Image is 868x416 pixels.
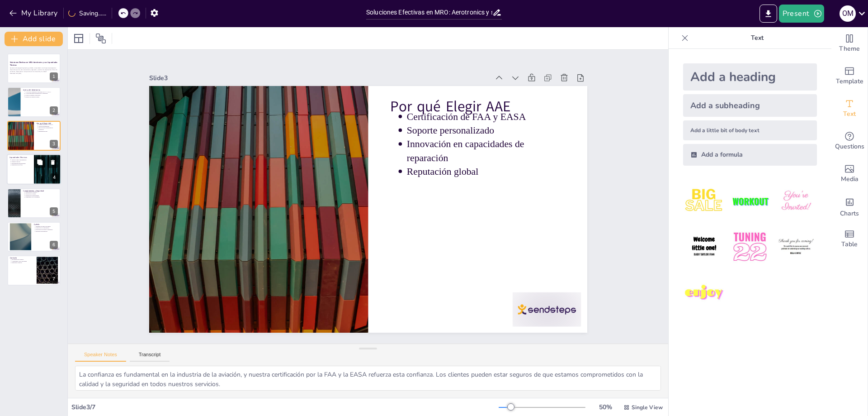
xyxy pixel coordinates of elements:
[23,189,58,192] p: Cumplimiento y Seguridad
[50,241,58,249] div: 6
[149,74,490,82] div: Slide 3
[10,62,57,67] strong: Soluciones Efectivas en MRO: Aerotronics y sus Capacidades Técnicas
[632,404,663,411] span: Single View
[10,72,58,74] p: Generated with [URL]
[406,124,565,137] p: Soporte personalizado
[7,154,61,185] div: 4
[12,262,34,264] p: Esperamos colaborar
[75,352,126,362] button: Speaker Notes
[130,352,170,362] button: Transcript
[75,366,661,391] textarea: La confianza es fundamental en la industria de la aviación, y nuestra certificación por la FAA y ...
[50,275,58,283] div: 7
[7,87,61,117] div: 2
[406,165,565,178] p: Reputación global
[50,174,58,182] div: 4
[34,223,58,226] p: Galería
[5,32,63,46] button: Add slide
[10,257,34,259] p: Contacto
[38,130,58,132] p: Reputación global
[71,31,86,46] div: Layout
[841,174,859,184] span: Media
[47,157,58,168] button: Delete Slide
[11,161,31,163] p: Ingeniería inversa
[683,63,817,91] div: Add a heading
[7,188,61,218] div: 5
[406,110,565,123] p: Certificación de FAA y EASA
[841,239,858,249] span: Table
[38,124,58,125] p: Certificación de FAA y EASA
[7,6,61,20] button: My Library
[50,207,58,215] div: 5
[25,195,58,196] p: Verificación de antecedentes
[831,125,868,158] div: Get real-time input from your audience
[831,92,868,125] div: Add text boxes
[11,159,31,161] p: Servicios MRO especializados
[25,193,58,195] p: Capacitación continua
[775,180,817,222] img: 3.jpeg
[775,226,817,268] img: 6.jpeg
[390,96,565,117] p: Por qué Elegir AAE
[831,190,868,223] div: Add charts and graphs
[36,227,58,229] p: Inspección de componentes
[38,127,58,130] p: Innovación en capacidades de reparación
[831,60,868,92] div: Add ready made slides
[683,94,817,117] div: Add a subheading
[10,67,58,72] p: Aerotronics Aerospace Engineering se dedica a la excelencia en el soporte aeroespacial, ofreciend...
[406,137,565,165] p: Innovación en capacidades de reparación
[729,180,771,222] img: 2.jpeg
[23,88,58,91] p: Acerca de Aerotronics
[9,156,31,159] p: Capacidades Técnicas
[25,191,58,193] p: Cumplimiento normativo
[50,140,58,148] div: 3
[12,259,34,261] p: Información de contacto
[835,142,864,152] span: Questions
[831,223,868,255] div: Add a table
[683,272,725,314] img: 7.jpeg
[843,109,856,119] span: Text
[759,5,777,23] button: Export to PowerPoint
[25,92,58,94] p: AAE se especializa en inspección y reparación
[683,180,725,222] img: 1.jpeg
[11,163,31,164] p: Herramientas personalizadas
[594,403,616,411] div: 50 %
[36,230,58,232] p: Entornos de producción
[7,255,61,285] div: 7
[25,94,58,96] p: Técnicos altamente capacitados
[831,27,868,60] div: Change the overall theme
[37,122,58,125] p: Por qué Elegir AAE
[11,164,31,166] p: Preparación de la flota
[12,260,34,262] p: Compromiso con la excelencia
[779,5,824,23] button: Present
[683,144,817,166] div: Add a formula
[36,225,58,227] p: Imágenes de bancos de prueba
[836,77,863,86] span: Template
[366,6,492,19] input: Insert title
[692,27,822,49] p: Text
[840,5,856,22] div: o m
[25,96,58,98] p: Tiempos de respuesta rápidos
[38,125,58,127] p: Soporte personalizado
[68,9,106,18] div: Saving......
[7,53,61,83] div: 1
[840,5,856,23] button: o m
[729,226,771,268] img: 5.jpeg
[36,229,58,230] p: Estaciones de trabajo de ingeniería
[683,226,725,268] img: 4.jpeg
[831,158,868,190] div: Add images, graphics, shapes or video
[50,72,58,81] div: 1
[71,403,499,411] div: Slide 3 / 7
[839,44,860,54] span: Theme
[840,209,859,219] span: Charts
[7,222,61,252] div: 6
[50,106,58,115] div: 2
[25,196,58,198] p: Compromiso con la seguridad
[25,91,58,93] p: AAE es una organización aprobada por FAA y EASA
[7,121,61,151] div: 3
[683,120,817,140] div: Add a little bit of body text
[95,33,106,44] span: Position
[34,157,45,168] button: Duplicate Slide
